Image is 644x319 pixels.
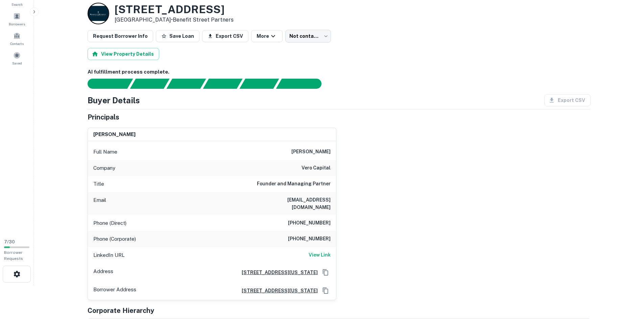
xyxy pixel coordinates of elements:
[173,17,234,23] a: Benefit Street Partners
[88,68,591,76] h6: AI fulfillment process complete.
[309,251,331,259] a: View Link
[93,180,104,188] p: Title
[610,265,644,297] iframe: Chat Widget
[2,29,32,48] a: Contacts
[251,30,283,42] button: More
[93,196,106,211] p: Email
[288,219,331,227] h6: [PHONE_NUMBER]
[2,10,32,28] a: Borrowers
[236,287,318,294] a: [STREET_ADDRESS][US_STATE]
[93,219,126,227] p: Phone (Direct)
[309,251,331,259] h6: View Link
[93,286,136,296] p: Borrower Address
[166,79,206,89] div: Documents found, AI parsing details...
[88,112,119,122] h5: Principals
[320,267,331,277] button: Copy Address
[10,41,24,46] span: Contacts
[130,79,169,89] div: Your request is received and processing...
[93,251,125,259] p: LinkedIn URL
[320,286,331,296] button: Copy Address
[11,2,23,7] span: Search
[88,305,154,316] h5: Corporate Hierarchy
[202,30,248,42] button: Export CSV
[93,164,115,172] p: Company
[88,30,153,42] button: Request Borrower Info
[79,79,130,89] div: Sending borrower request to AI...
[88,48,159,60] button: View Property Details
[285,30,331,43] div: Not contacted
[276,79,330,89] div: AI fulfillment process complete.
[93,148,117,156] p: Full Name
[12,60,22,66] span: Saved
[302,164,331,172] h6: vero capital
[93,267,113,277] p: Address
[156,30,199,42] button: Save Loan
[4,250,23,261] span: Borrower Requests
[9,21,25,27] span: Borrowers
[257,180,331,188] h6: Founder and Managing Partner
[93,235,136,243] p: Phone (Corporate)
[236,269,318,276] a: [STREET_ADDRESS][US_STATE]
[93,131,136,138] h6: [PERSON_NAME]
[2,49,32,67] a: Saved
[115,16,234,24] p: [GEOGRAPHIC_DATA] •
[291,148,331,156] h6: [PERSON_NAME]
[239,79,279,89] div: Principals found, still searching for contact information. This may take time...
[288,235,331,243] h6: [PHONE_NUMBER]
[4,239,15,244] span: 7 / 30
[249,196,331,211] h6: [EMAIL_ADDRESS][DOMAIN_NAME]
[115,3,234,16] h3: [STREET_ADDRESS]
[203,79,242,89] div: Principals found, AI now looking for contact information...
[88,94,140,106] h4: Buyer Details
